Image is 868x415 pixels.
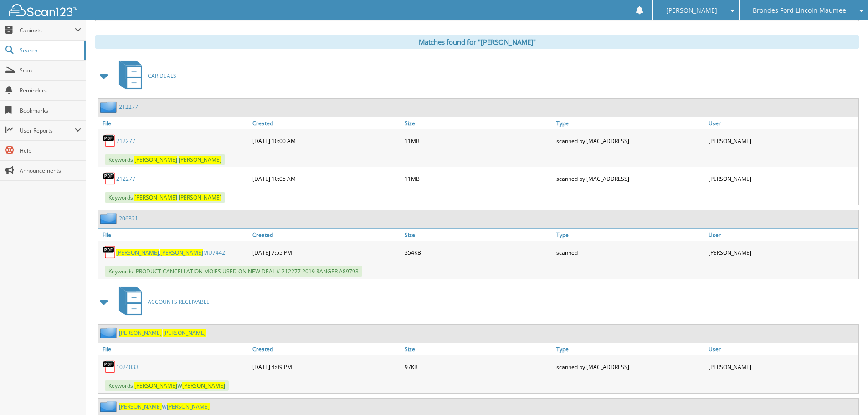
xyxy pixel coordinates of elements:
[113,58,176,94] a: CAR DEALS
[100,101,119,113] img: folder2.png
[20,46,80,54] span: Search
[105,380,229,391] span: Keywords: W
[105,154,225,165] span: Keywords:
[148,298,210,306] span: ACCOUNTS RECEIVABLE
[402,132,555,150] div: 11MB
[706,132,858,150] div: [PERSON_NAME]
[20,26,75,34] span: Cabinets
[134,194,177,201] span: [PERSON_NAME]
[250,132,402,150] div: [DATE] 10:00 AM
[554,229,706,241] a: Type
[103,172,116,185] img: PDF.png
[666,8,717,13] span: [PERSON_NAME]
[119,103,138,111] a: 212277
[179,194,221,201] span: [PERSON_NAME]
[402,243,555,261] div: 354KB
[119,215,138,222] a: 206321
[134,382,177,389] span: [PERSON_NAME]
[116,249,225,256] a: [PERSON_NAME],[PERSON_NAME]MU7442
[98,343,250,355] a: File
[706,117,858,129] a: User
[100,401,119,412] img: folder2.png
[706,169,858,188] div: [PERSON_NAME]
[103,360,116,374] img: PDF.png
[554,243,706,261] div: scanned
[20,147,81,154] span: Help
[402,169,555,188] div: 11MB
[20,167,81,174] span: Announcements
[116,137,135,145] a: 212277
[402,358,555,376] div: 97KB
[822,371,868,415] iframe: Chat Widget
[100,327,119,338] img: folder2.png
[706,229,858,241] a: User
[105,192,225,203] span: Keywords:
[167,403,210,410] span: [PERSON_NAME]
[554,117,706,129] a: Type
[250,243,402,261] div: [DATE] 7:55 PM
[95,35,859,49] div: Matches found for "[PERSON_NAME]"
[250,229,402,241] a: Created
[113,284,210,320] a: ACCOUNTS RECEIVABLE
[98,229,250,241] a: File
[116,249,159,256] span: [PERSON_NAME]
[20,67,81,74] span: Scan
[163,329,206,337] span: [PERSON_NAME]
[402,343,555,355] a: Size
[20,87,81,94] span: Reminders
[753,8,846,13] span: Brondes Ford Lincoln Maumee
[554,132,706,150] div: scanned by [MAC_ADDRESS]
[250,343,402,355] a: Created
[119,329,162,337] span: [PERSON_NAME]
[706,358,858,376] div: [PERSON_NAME]
[160,249,203,256] span: [PERSON_NAME]
[179,156,221,164] span: [PERSON_NAME]
[148,72,176,80] span: CAR DEALS
[554,169,706,188] div: scanned by [MAC_ADDRESS]
[119,403,210,410] a: [PERSON_NAME]W[PERSON_NAME]
[250,169,402,188] div: [DATE] 10:05 AM
[250,358,402,376] div: [DATE] 4:09 PM
[98,117,250,129] a: File
[554,343,706,355] a: Type
[9,4,77,16] img: scan123-logo-white.svg
[20,107,81,114] span: Bookmarks
[105,266,362,277] span: Keywords: PRODUCT CANCELLATION MOIES USED ON NEW DEAL # 212277 2019 RANGER A89793
[119,329,206,337] a: [PERSON_NAME] [PERSON_NAME]
[402,117,555,129] a: Size
[134,156,177,164] span: [PERSON_NAME]
[116,175,135,183] a: 212277
[250,117,402,129] a: Created
[706,343,858,355] a: User
[402,229,555,241] a: Size
[100,213,119,224] img: folder2.png
[103,134,116,148] img: PDF.png
[116,363,139,371] a: 1024033
[554,358,706,376] div: scanned by [MAC_ADDRESS]
[182,382,225,389] span: [PERSON_NAME]
[119,403,162,410] span: [PERSON_NAME]
[20,127,75,134] span: User Reports
[103,246,116,259] img: PDF.png
[706,243,858,261] div: [PERSON_NAME]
